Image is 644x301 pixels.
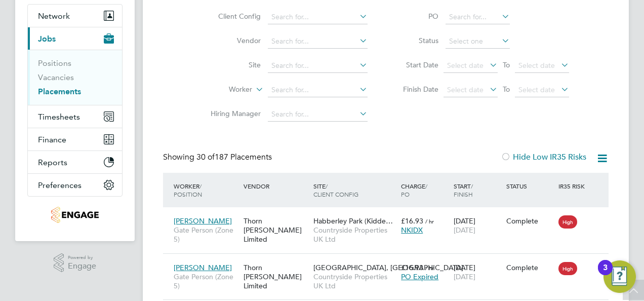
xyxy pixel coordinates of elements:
[38,112,80,122] span: Timesheets
[38,87,81,96] a: Placements
[451,258,504,286] div: [DATE]
[451,211,504,240] div: [DATE]
[174,216,232,225] span: [PERSON_NAME]
[196,152,272,162] span: 187 Placements
[504,177,556,195] div: Status
[398,177,451,203] div: Charge
[171,211,609,219] a: [PERSON_NAME]Gate Person (Zone 5)Thorn [PERSON_NAME] LimitedHabberley Park (Kidde…Countryside Pro...
[268,10,368,24] input: Search for...
[268,59,368,73] input: Search for...
[203,60,261,69] label: Site
[558,262,577,275] span: High
[446,10,510,24] input: Search for...
[401,263,423,272] span: £16.93
[451,177,504,203] div: Start
[603,260,636,293] button: Open Resource Center, 3 new notifications
[603,268,608,281] div: 3
[28,105,122,128] button: Timesheets
[447,61,484,70] span: Select date
[313,263,463,272] span: [GEOGRAPHIC_DATA], [GEOGRAPHIC_DATA]
[454,182,473,198] span: / Finish
[38,34,56,44] span: Jobs
[500,58,513,71] span: To
[447,85,484,94] span: Select date
[556,177,591,195] div: IR35 Risk
[68,262,96,271] span: Engage
[401,225,423,235] span: NKIDX
[393,12,438,21] label: PO
[446,34,510,49] input: Select one
[174,272,238,290] span: Gate Person (Zone 5)
[425,217,434,225] span: / hr
[28,151,122,173] button: Reports
[268,83,368,97] input: Search for...
[311,177,398,203] div: Site
[28,5,122,27] button: Network
[171,257,609,266] a: [PERSON_NAME]Gate Person (Zone 5)Thorn [PERSON_NAME] Limited[GEOGRAPHIC_DATA], [GEOGRAPHIC_DATA]C...
[313,182,358,198] span: / Client Config
[425,264,434,272] span: / hr
[518,85,555,94] span: Select date
[38,180,82,190] span: Preferences
[241,177,311,195] div: Vendor
[163,152,274,163] div: Showing
[38,72,74,82] a: Vacancies
[268,34,368,49] input: Search for...
[241,258,311,296] div: Thorn [PERSON_NAME] Limited
[501,152,586,162] label: Hide Low IR35 Risks
[313,216,393,225] span: Habberley Park (Kidde…
[194,85,252,95] label: Worker
[401,272,438,281] span: PO Expired
[196,152,215,162] span: 30 of
[393,85,438,94] label: Finish Date
[38,58,71,68] a: Positions
[558,215,577,229] span: High
[203,12,261,21] label: Client Config
[174,263,232,272] span: [PERSON_NAME]
[401,182,427,198] span: / PO
[518,61,555,70] span: Select date
[51,207,98,223] img: thornbaker-logo-retina.png
[313,272,396,290] span: Countryside Properties UK Ltd
[28,50,122,105] div: Jobs
[174,182,202,198] span: / Position
[506,263,554,272] div: Complete
[54,253,97,273] a: Powered byEngage
[401,216,423,225] span: £16.93
[393,60,438,69] label: Start Date
[28,128,122,150] button: Finance
[268,107,368,122] input: Search for...
[28,174,122,196] button: Preferences
[38,11,70,21] span: Network
[38,135,66,144] span: Finance
[454,272,475,281] span: [DATE]
[28,27,122,50] button: Jobs
[38,158,67,167] span: Reports
[241,211,311,249] div: Thorn [PERSON_NAME] Limited
[313,225,396,244] span: Countryside Properties UK Ltd
[27,207,123,223] a: Go to home page
[500,83,513,96] span: To
[454,225,475,235] span: [DATE]
[506,216,554,225] div: Complete
[203,109,261,118] label: Hiring Manager
[171,177,241,203] div: Worker
[203,36,261,45] label: Vendor
[174,225,238,244] span: Gate Person (Zone 5)
[393,36,438,45] label: Status
[68,253,96,262] span: Powered by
